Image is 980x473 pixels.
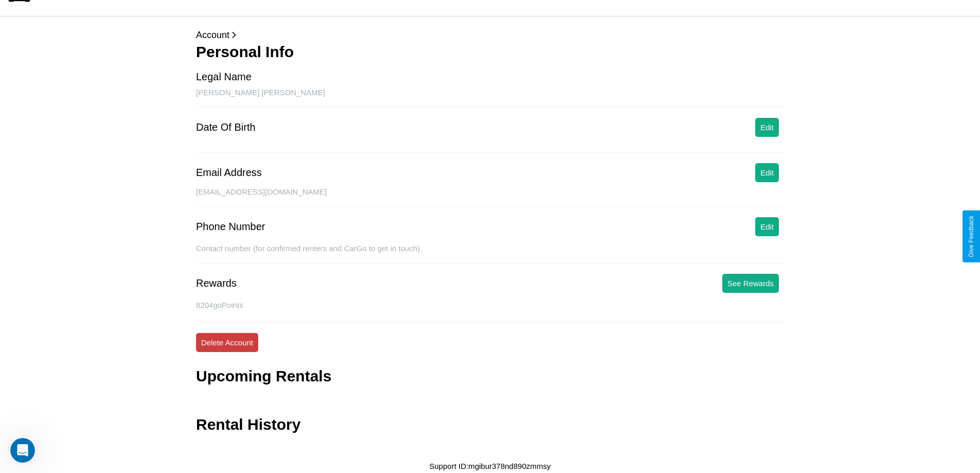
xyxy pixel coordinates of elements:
[196,221,265,233] div: Phone Number
[10,438,35,463] iframe: Intercom live chat
[196,27,784,43] p: Account
[196,121,256,133] div: Date Of Birth
[196,244,784,264] div: Contact number (for confirmed renters and CarGo to get in touch).
[196,416,300,433] h3: Rental History
[968,216,975,257] div: Give Feedback
[196,88,784,108] div: [PERSON_NAME] [PERSON_NAME]
[196,333,258,352] button: Delete Account
[196,367,331,385] h3: Upcoming Rentals
[196,43,784,61] h3: Personal Info
[196,298,784,312] p: 8204 goPoints
[196,277,237,289] div: Rewards
[196,71,252,83] div: Legal Name
[755,163,779,182] button: Edit
[722,274,779,293] button: See Rewards
[430,459,551,473] p: Support ID: mgibur378nd890zmmsy
[755,217,779,236] button: Edit
[196,167,262,179] div: Email Address
[755,118,779,137] button: Edit
[196,187,784,207] div: [EMAIL_ADDRESS][DOMAIN_NAME]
